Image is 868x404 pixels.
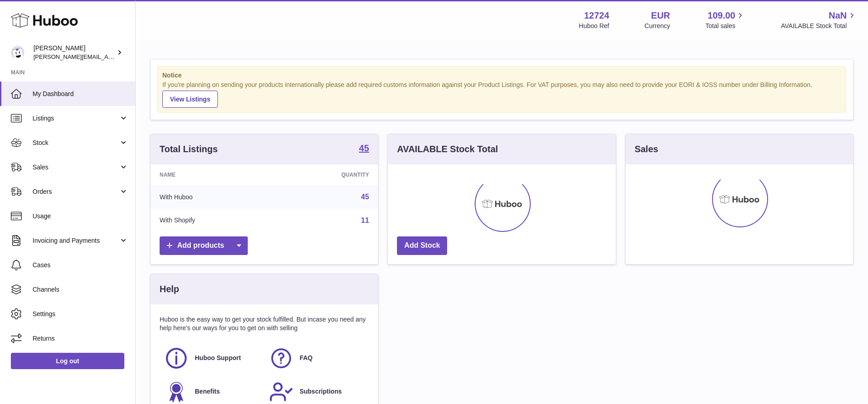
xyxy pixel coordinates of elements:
[160,315,369,332] p: Huboo is the easy way to get your stock fulfilled. But incase you need any help here's our ways f...
[33,114,119,123] span: Listings
[164,380,260,404] a: Benefits
[11,46,24,59] img: sebastian@ffern.co
[300,354,313,362] span: FAQ
[162,91,218,108] a: View Listings
[359,144,369,153] strong: 45
[651,10,670,22] strong: EUR
[33,188,119,196] span: Orders
[33,310,128,318] span: Settings
[579,22,609,30] div: Huboo Ref
[164,346,260,370] a: Huboo Support
[829,10,847,22] span: NaN
[361,193,369,201] a: 45
[195,354,241,362] span: Huboo Support
[151,209,273,232] td: With Shopify
[269,380,365,404] a: Subscriptions
[160,283,179,295] h3: Help
[33,163,119,172] span: Sales
[162,81,841,108] div: If you're planning on sending your products internationally please add required customs informati...
[397,236,447,255] a: Add Stock
[781,22,857,30] span: AVAILABLE Stock Total
[160,143,218,155] h3: Total Listings
[33,285,128,294] span: Channels
[151,164,273,185] th: Name
[11,353,124,369] a: Log out
[273,164,378,185] th: Quantity
[33,212,128,221] span: Usage
[33,139,119,147] span: Stock
[361,216,369,224] a: 11
[781,10,857,30] a: NaN AVAILABLE Stock Total
[705,22,745,30] span: Total sales
[397,143,498,155] h3: AVAILABLE Stock Total
[359,144,369,154] a: 45
[584,10,609,22] strong: 12724
[300,387,342,396] span: Subscriptions
[269,346,365,370] a: FAQ
[645,22,670,30] div: Currency
[33,334,128,343] span: Returns
[33,236,119,245] span: Invoicing and Payments
[708,10,735,22] span: 109.00
[33,44,115,61] div: [PERSON_NAME]
[151,185,273,209] td: With Huboo
[635,143,658,155] h3: Sales
[33,261,128,269] span: Cases
[33,90,128,98] span: My Dashboard
[160,236,248,255] a: Add products
[162,71,841,80] strong: Notice
[705,10,745,30] a: 109.00 Total sales
[195,387,220,396] span: Benefits
[33,53,181,60] span: [PERSON_NAME][EMAIL_ADDRESS][DOMAIN_NAME]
